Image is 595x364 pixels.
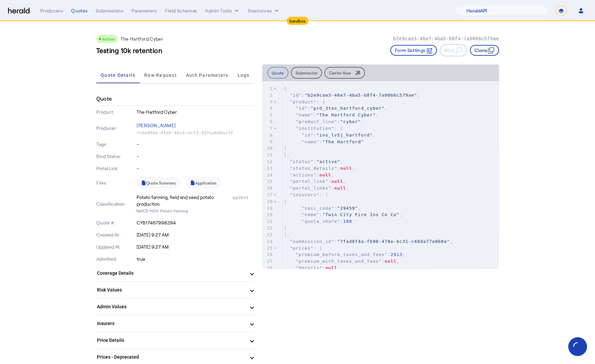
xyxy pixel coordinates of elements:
span: : , [284,239,453,244]
span: "cyber" [340,119,361,124]
div: 6 [262,118,274,125]
div: 3 [262,99,274,105]
span: : , [284,159,343,164]
span: : { [284,246,323,251]
span: "Twin City Fire Ins Co Co" [323,212,400,217]
span: : , [284,112,379,117]
span: "status" [290,159,314,164]
span: "details" [296,265,322,270]
p: Tags: [96,141,136,148]
div: 14 [262,172,274,178]
div: 4 [262,105,274,112]
span: : { [284,99,326,104]
span: null [326,265,337,270]
div: 8 [262,132,274,139]
p: - [137,141,254,148]
span: Logs [237,73,249,77]
mat-panel-title: Coverage Details [97,270,245,277]
mat-panel-title: Prices - Deprecated [97,354,245,361]
span: "name" [302,212,319,217]
span: : [284,139,364,144]
span: Carrier Raw [329,71,351,75]
span: Raw Request [144,73,177,77]
span: 2913 [391,252,402,257]
span: : , [284,206,361,211]
span: null [334,186,346,191]
button: Clone [470,45,499,56]
span: : [284,219,352,224]
div: 28 [262,265,274,271]
span: : , [284,252,405,257]
span: "premium_before_taxes_and_fees" [296,252,388,257]
span: { [284,86,287,91]
div: 24 [262,238,274,245]
p: Created At: [96,231,136,238]
span: : , [284,212,402,217]
div: 16 [262,185,274,192]
button: internal dropdown menu [205,7,240,14]
p: true [137,256,254,262]
div: 5 [262,112,274,118]
button: Form Settings [390,45,437,56]
span: : , [284,133,376,138]
span: : , [284,119,364,124]
div: yylbvl [233,194,254,207]
a: Quote Summary [137,177,180,189]
span: "active" [316,159,340,164]
span: "prices" [290,246,314,251]
mat-expansion-panel-header: Risk Values [96,282,254,298]
p: Producer: [96,125,136,132]
span: "name" [302,139,319,144]
p: The Hartford Cyber [137,109,254,115]
span: "status_details" [290,166,337,171]
div: Producers [40,7,63,14]
p: Product: [96,109,136,115]
div: 10 [262,145,274,152]
p: CYB17467998294 [137,219,254,226]
div: 15 [262,178,274,185]
div: Potato farming, field and seed potato production [137,194,231,207]
div: Sandbox [287,17,308,25]
p: [PERSON_NAME] [137,121,254,130]
div: 22 [262,225,274,231]
span: : , [284,259,399,264]
span: "id" [296,106,307,111]
herald-code-block: quote [262,81,499,269]
span: : , [284,179,346,184]
p: Portal Link: [96,165,136,172]
span: : { [284,126,343,131]
span: : , [284,172,334,177]
span: "insurers" [290,192,319,197]
span: "institution" [296,126,334,131]
span: Active [102,37,115,41]
span: "The Hartford Cyber" [316,112,376,117]
p: Classification: [96,201,136,207]
span: "submission_id" [290,239,334,244]
h3: Testing 10k retention [96,46,162,55]
div: 17 [262,192,274,198]
span: null [319,172,331,177]
div: 12 [262,158,274,165]
span: "actions" [290,172,316,177]
div: 13 [262,165,274,172]
span: { [284,199,287,204]
span: Auth Parameters [186,73,229,77]
button: Bind [440,44,467,56]
mat-panel-title: Risk Values [97,287,245,294]
a: Application [186,177,221,189]
div: Field Schemas [165,7,197,14]
span: "product" [290,99,316,104]
span: : [ [284,192,329,197]
span: "premium_with_taxes_and_fees" [296,259,382,264]
div: Parameters [132,7,157,14]
span: } [284,146,287,151]
span: "prd_3tes_hartford_cyber" [310,106,385,111]
mat-panel-title: Admin Values [97,303,245,310]
div: 25 [262,245,274,252]
p: 7c6e854e-4105-46c3-bcf3-3371a6d5acf2 [137,130,254,136]
div: 23 [262,231,274,238]
span: "The Hartford" [323,139,364,144]
span: : , [284,186,349,191]
span: "id" [302,133,313,138]
span: : [284,265,337,270]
